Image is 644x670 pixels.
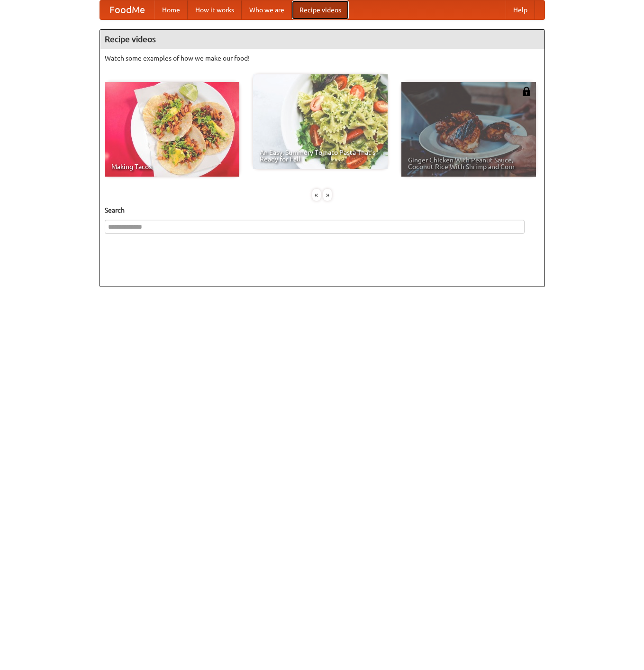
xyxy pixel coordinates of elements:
a: Help [506,0,535,19]
span: An Easy, Summery Tomato Pasta That's Ready for Fall [260,149,381,162]
div: » [323,189,332,201]
p: Watch some examples of how we make our food! [105,54,540,63]
img: 483408.png [522,87,531,96]
h4: Recipe videos [100,30,544,49]
a: Making Tacos [105,82,239,177]
h5: Search [105,205,540,215]
span: Making Tacos [111,163,233,170]
a: An Easy, Summery Tomato Pasta That's Ready for Fall [253,74,388,169]
a: Who we are [242,0,292,19]
a: FoodMe [100,0,154,19]
a: How it works [188,0,242,19]
div: « [312,189,321,201]
a: Home [154,0,188,19]
a: Recipe videos [292,0,349,19]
